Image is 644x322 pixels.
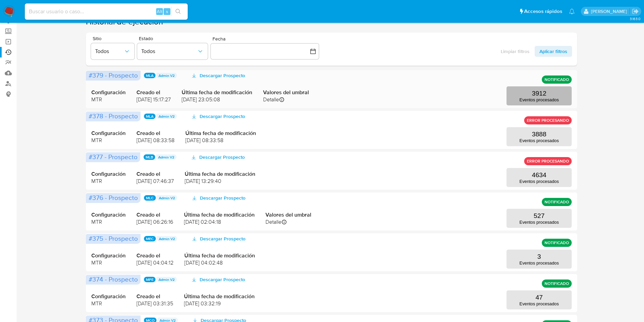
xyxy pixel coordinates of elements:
[632,8,639,15] a: Salir
[171,7,185,16] button: search-icon
[569,9,575,14] a: Notificaciones
[591,8,629,15] p: joaquin.santistebe@mercadolibre.com
[524,8,562,15] span: Accesos rápidos
[25,7,188,16] input: Buscar usuario o caso...
[166,8,168,15] span: s
[157,8,162,15] span: Alt
[630,16,641,21] span: 3.163.0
